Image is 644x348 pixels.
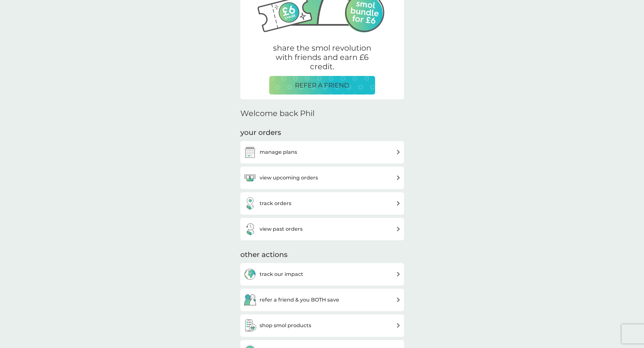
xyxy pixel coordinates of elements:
[396,201,401,206] img: arrow right
[396,227,401,231] img: arrow right
[260,225,303,233] h3: view past orders
[396,150,401,154] img: arrow right
[260,148,297,156] h3: manage plans
[396,297,401,302] img: arrow right
[295,80,349,90] p: REFER A FRIEND
[260,174,318,182] h3: view upcoming orders
[269,76,375,95] button: REFER A FRIEND
[269,44,375,71] p: share the smol revolution with friends and earn £6 credit.
[260,321,311,330] h3: shop smol products
[240,109,314,118] h2: Welcome back Phil
[260,270,303,278] h3: track our impact
[396,175,401,180] img: arrow right
[260,199,291,208] h3: track orders
[260,296,339,304] h3: refer a friend & you BOTH save
[396,272,401,277] img: arrow right
[240,128,281,138] h3: your orders
[240,250,288,260] h3: other actions
[396,323,401,328] img: arrow right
